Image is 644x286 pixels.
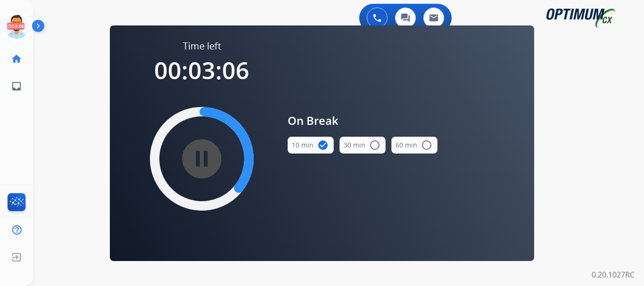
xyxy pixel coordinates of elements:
button: 30 min [339,137,386,154]
button: 60 min [391,137,438,154]
mat-icon: radio_button_unchecked [421,139,432,151]
span: Time left [183,40,221,53]
mat-icon: check_circle [317,139,329,151]
p: 0.20.1027RC [592,269,635,280]
mat-icon: pause_circle_filled [196,153,207,164]
mat-icon: radio_button_unchecked [369,139,380,151]
mat-icon: home [11,53,22,65]
span: On Break [288,112,438,129]
span: 00:03:06 [154,54,249,86]
mat-icon: inbox [11,81,22,92]
button: 10 min [288,137,334,154]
